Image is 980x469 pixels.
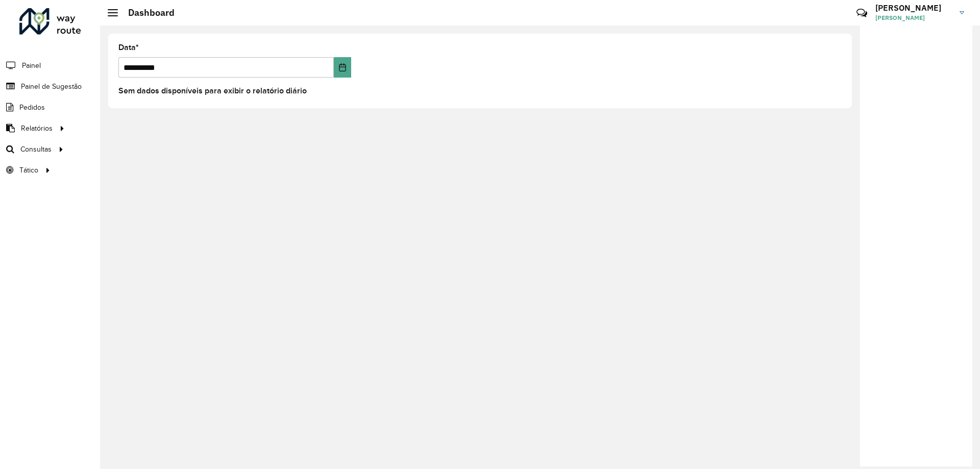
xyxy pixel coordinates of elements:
[334,57,352,78] button: Choose Date
[875,13,952,22] span: [PERSON_NAME]
[118,41,139,54] label: Data
[118,7,175,18] h2: Dashboard
[851,2,873,24] a: Contato Rápido
[21,123,53,134] span: Relatórios
[875,3,952,13] h3: [PERSON_NAME]
[22,60,41,71] span: Painel
[21,81,82,92] span: Painel de Sugestão
[20,144,52,155] span: Consultas
[118,85,307,97] label: Sem dados disponíveis para exibir o relatório diário
[19,165,38,176] span: Tático
[19,102,45,113] span: Pedidos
